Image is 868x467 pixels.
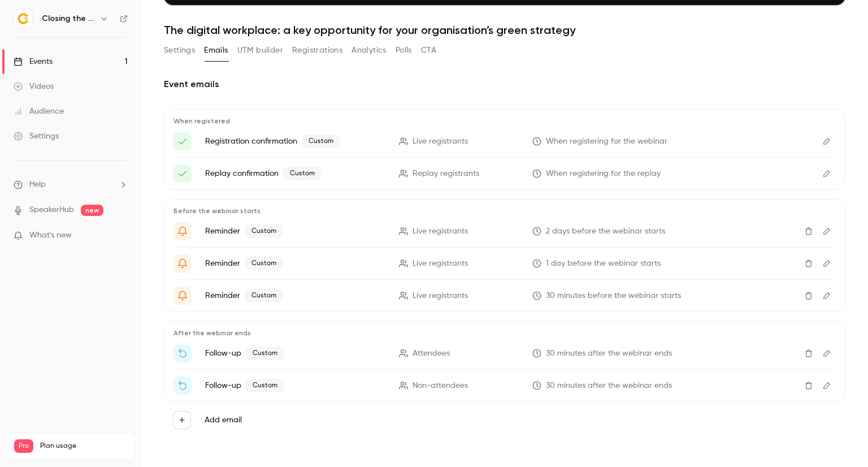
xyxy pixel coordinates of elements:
[205,414,242,426] label: Add email
[205,135,385,148] p: Registration confirmation
[800,254,818,273] button: Delete
[818,222,836,240] button: Edit
[42,13,95,24] h6: Closing the Loop
[292,41,342,59] button: Registrations
[173,377,836,395] li: Watch the replay of {{ event_name }}
[818,344,836,362] button: Edit
[173,206,836,215] p: Before the webinar starts
[205,379,385,392] p: Follow-up
[40,442,127,451] span: Plan usage
[546,290,681,302] span: 30 minutes before the webinar starts
[14,56,53,67] div: Events
[546,226,665,237] span: 2 days before the webinar starts
[14,179,128,191] li: help-dropdown-opener
[14,131,59,142] div: Settings
[246,379,284,392] span: Custom
[29,230,72,241] span: What's new
[81,205,103,216] span: new
[173,328,836,338] p: After the webinar ends
[205,167,385,180] p: Replay confirmation
[205,289,385,302] p: Reminder
[413,348,450,360] span: Attendees
[164,23,845,37] h1: The digital workplace: a key opportunity for your organisation’s green strategy
[396,41,412,59] button: Polls
[800,377,818,395] button: Delete
[14,106,64,117] div: Audience
[413,168,479,180] span: Replay registrants
[173,222,836,240] li: You're attending {{ event_name }}
[173,344,836,362] li: Thanks for attending {{ event_name }}
[14,10,32,28] img: Closing the Loop
[14,81,54,92] div: Videos
[546,136,667,148] span: When registering for the webinar
[173,287,836,305] li: {{ event_name }} is about to go live
[283,167,322,180] span: Custom
[29,204,74,216] a: SpeakerHub
[29,179,46,191] span: Help
[245,224,283,238] span: Custom
[205,347,385,360] p: Follow-up
[800,344,818,362] button: Delete
[800,222,818,240] button: Delete
[546,348,672,360] span: 30 minutes after the webinar ends
[302,135,340,148] span: Custom
[413,226,468,237] span: Live registrants
[246,347,284,360] span: Custom
[546,380,672,392] span: 30 minutes after the webinar ends
[818,377,836,395] button: Edit
[546,168,661,180] span: When registering for the replay
[818,165,836,183] button: Edit
[818,287,836,305] button: Edit
[204,41,228,59] button: Emails
[818,132,836,150] button: Edit
[14,439,33,453] span: Pro
[237,41,283,59] button: UTM builder
[413,290,468,302] span: Live registrants
[413,136,468,148] span: Live registrants
[351,41,387,59] button: Analytics
[173,132,836,150] li: Here's your access link to {{ event_name }}!
[818,254,836,273] button: Edit
[173,254,836,273] li: Get Ready for '{{ event_name }}' tomorrow!
[245,289,283,302] span: Custom
[205,224,385,238] p: Reminder
[173,165,836,183] li: Here's your access link to {{ event_name }}!
[800,287,818,305] button: Delete
[546,258,661,270] span: 1 day before the webinar starts
[164,41,195,59] button: Settings
[164,77,845,91] h2: Event emails
[173,116,836,126] p: When registered
[114,231,128,241] iframe: Noticeable Trigger
[421,41,436,59] button: CTA
[205,257,385,270] p: Reminder
[413,380,468,392] span: Non-attendees
[245,257,283,270] span: Custom
[413,258,468,270] span: Live registrants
